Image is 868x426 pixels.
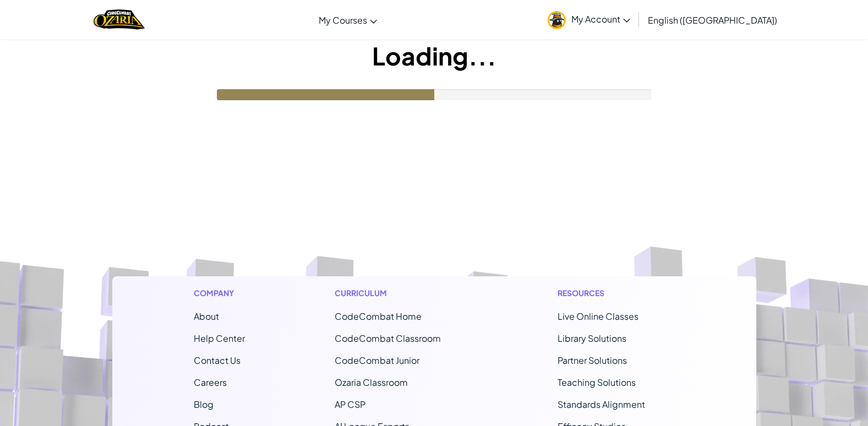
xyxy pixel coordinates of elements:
a: Careers [194,376,227,388]
h1: Curriculum [335,287,468,299]
span: Contact Us [194,354,241,366]
a: CodeCombat Junior [335,354,419,366]
a: CodeCombat Classroom [335,332,441,344]
span: CodeCombat Home [335,310,422,322]
h1: Resources [558,287,675,299]
span: My Courses [319,14,367,26]
a: Blog [194,398,214,410]
a: My Courses [313,5,383,35]
a: Standards Alignment [558,398,645,410]
a: My Account [542,2,636,37]
img: Home [94,8,145,31]
a: Ozaria by CodeCombat logo [94,8,145,31]
a: Live Online Classes [558,310,638,322]
a: English ([GEOGRAPHIC_DATA]) [642,5,783,35]
span: English ([GEOGRAPHIC_DATA]) [648,14,777,26]
h1: Company [194,287,245,299]
img: avatar [548,11,566,29]
a: AP CSP [335,398,365,410]
a: Library Solutions [558,332,626,344]
a: Partner Solutions [558,354,627,366]
a: Teaching Solutions [558,376,636,388]
span: My Account [571,13,630,25]
a: About [194,310,219,322]
a: Help Center [194,332,245,344]
a: Ozaria Classroom [335,376,408,388]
